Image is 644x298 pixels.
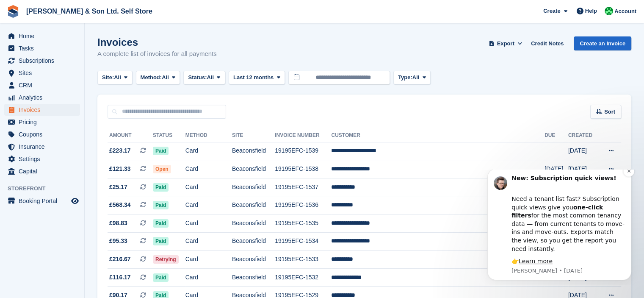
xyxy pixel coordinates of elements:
[4,42,80,54] a: menu
[614,7,636,16] span: Account
[232,196,275,214] td: Beaconsfield
[8,184,84,193] span: Storefront
[398,73,412,82] span: Type:
[19,30,69,42] span: Home
[153,219,169,228] span: Paid
[109,237,127,245] span: £95.33
[153,165,171,173] span: Open
[19,55,69,67] span: Subscriptions
[19,165,69,177] span: Capital
[19,7,33,20] img: Profile image for Steven
[114,73,121,82] span: All
[19,141,69,153] span: Insurance
[153,183,169,192] span: Paid
[109,183,127,192] span: £25.17
[275,251,331,269] td: 19195EFC-1533
[185,142,232,160] td: Card
[232,251,275,269] td: Beaconsfield
[185,196,232,214] td: Card
[37,17,150,84] div: Need a tenant list fast? Subscription quick views give you for the most common tenancy data — fro...
[232,178,275,196] td: Beaconsfield
[19,79,69,91] span: CRM
[4,195,80,207] a: menu
[97,71,133,85] button: Site: All
[185,251,232,269] td: Card
[275,129,331,142] th: Invoice Number
[44,88,78,95] a: Learn more
[568,142,599,160] td: [DATE]
[109,273,131,282] span: £116.17
[185,232,232,251] td: Card
[232,232,275,251] td: Beaconsfield
[153,129,185,142] th: Status
[153,147,169,155] span: Paid
[275,232,331,251] td: 19195EFC-1534
[185,178,232,196] td: Card
[574,36,631,50] a: Create an Invoice
[4,92,80,103] a: menu
[4,153,80,165] a: menu
[232,129,275,142] th: Site
[37,88,150,96] div: 👉
[4,55,80,67] a: menu
[232,160,275,178] td: Beaconsfield
[331,129,544,142] th: Customer
[109,201,131,209] span: £568.34
[19,128,69,140] span: Coupons
[185,268,232,287] td: Card
[109,164,131,173] span: £121.33
[604,108,615,116] span: Sort
[23,4,156,18] a: [PERSON_NAME] & Son Ltd. Self Store
[497,39,514,48] span: Export
[4,104,80,116] a: menu
[109,219,127,228] span: £98.83
[136,71,180,85] button: Method: All
[275,178,331,196] td: 19195EFC-1537
[70,196,80,206] a: Preview store
[97,36,217,48] h1: Invoices
[153,273,169,282] span: Paid
[275,142,331,160] td: 19195EFC-1539
[188,73,207,82] span: Status:
[97,49,217,59] p: A complete list of invoices for all payments
[183,71,225,85] button: Status: All
[102,73,114,82] span: Site:
[232,268,275,287] td: Beaconsfield
[37,5,141,12] b: New: Subscription quick views!
[109,146,131,155] span: £223.17
[37,97,150,105] p: Message from Steven, sent 4d ago
[412,73,420,82] span: All
[4,30,80,42] a: menu
[7,5,19,18] img: stora-icon-8386f47178a22dfd0bd8f6a31ec36ba5ce8667c1dd55bd0f319d3a0aa187defe.svg
[162,73,169,82] span: All
[19,153,69,165] span: Settings
[19,116,69,128] span: Pricing
[4,79,80,91] a: menu
[4,141,80,153] a: menu
[275,268,331,287] td: 19195EFC-1532
[229,71,285,85] button: Last 12 months
[275,196,331,214] td: 19195EFC-1536
[207,73,214,82] span: All
[528,36,567,50] a: Credit Notes
[141,73,162,82] span: Method:
[4,128,80,140] a: menu
[37,5,150,96] div: Message content
[153,237,169,245] span: Paid
[232,142,275,160] td: Beaconsfield
[108,129,153,142] th: Amount
[487,36,524,50] button: Export
[543,7,560,15] span: Create
[153,255,179,264] span: Retrying
[568,160,599,178] td: [DATE]
[185,129,232,142] th: Method
[153,201,169,209] span: Paid
[544,160,568,178] td: [DATE]
[275,214,331,233] td: 19195EFC-1535
[475,170,644,285] iframe: Intercom notifications message
[233,73,274,82] span: Last 12 months
[585,7,597,15] span: Help
[605,7,613,15] img: Kelly Lowe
